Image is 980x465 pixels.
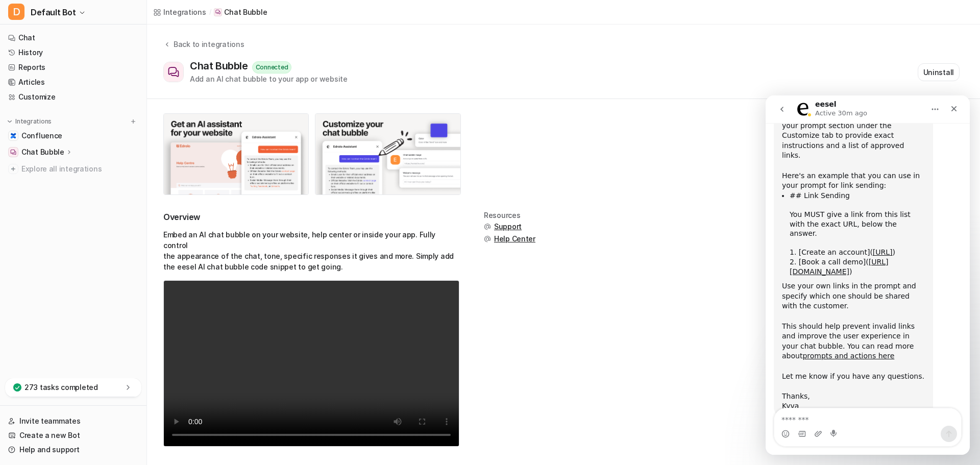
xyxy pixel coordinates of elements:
[15,117,52,126] p: Integrations
[107,153,127,161] a: [URL]
[4,129,142,143] a: ConfluenceConfluence
[4,31,142,45] a: Chat
[484,235,491,242] img: support.svg
[163,39,244,60] button: Back to integrations
[170,39,244,50] div: Back to integrations
[252,61,292,74] div: Connected
[21,161,138,177] span: Explore all integrations
[24,162,122,180] a: [URL][DOMAIN_NAME]
[4,75,142,89] a: Articles
[24,95,159,181] li: ## Link Sending You MUST give a link from this list with the exact URL, below the answer. 1. [Cre...
[8,164,18,174] img: explore all integrations
[16,334,24,342] button: Emoji picker
[494,222,522,232] span: Support
[214,7,267,17] a: Chat Bubble
[10,149,16,155] img: Chat Bubble
[190,74,348,84] div: Add an AI chat bubble to your app or website
[21,131,62,141] span: Confluence
[48,334,57,342] button: Upload attachment
[484,223,491,230] img: support.svg
[190,60,252,72] div: Chat Bubble
[4,414,142,428] a: Invite teammates
[484,211,535,219] div: Resources
[4,428,142,443] a: Create a new Bot
[163,7,206,17] div: Integrations
[153,7,206,17] a: Integrations
[4,60,142,75] a: Reports
[6,118,13,125] img: expand menu
[4,90,142,104] a: Customize
[484,222,535,232] button: Support
[766,95,970,455] iframe: Intercom live chat
[32,334,40,342] button: Gif picker
[9,313,195,330] textarea: Message…
[24,382,98,393] p: 273 tasks completed
[16,296,159,316] div: Thanks, Kyva
[16,276,159,296] div: Let me know if you have any questions. ​
[130,118,137,125] img: menu_add.svg
[8,4,24,20] span: D
[4,116,55,127] button: Integrations
[163,211,459,223] h2: Overview
[4,443,142,457] a: Help and support
[484,234,535,244] button: Help Center
[10,133,16,139] img: Confluence
[163,280,459,447] video: Your browser does not support the video tag.
[65,334,73,342] button: Start recording
[209,8,211,17] span: /
[918,63,960,81] button: Uninstall
[16,226,159,276] div: This should help prevent invalid links and improve the user experience in your chat bubble. You c...
[31,5,76,19] span: Default Bot
[37,256,129,264] a: prompts and actions here
[21,147,64,157] p: Chat Bubble
[16,186,159,226] div: Use your own links in the prompt and specify which one should be shared with the customer. ​
[494,234,535,244] span: Help Center
[163,229,459,272] p: Embed an AI chat bubble on your website, help center or inside your app. Fully control the appear...
[175,330,191,347] button: Send a message…
[4,45,142,60] a: History
[4,162,142,176] a: Explore all integrations
[224,7,267,17] p: Chat Bubble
